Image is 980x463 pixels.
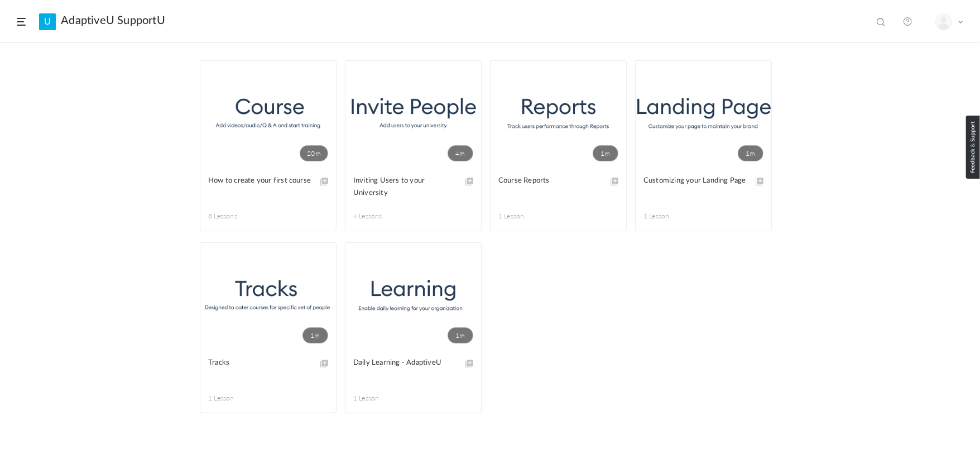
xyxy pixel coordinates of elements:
img: loop_feedback_btn.png [966,116,980,179]
span: 20m [300,145,328,161]
a: 1m [491,61,626,167]
a: Customizing your Landing Page [643,175,763,200]
span: Inviting Users to your University [353,175,457,199]
a: U [39,13,56,30]
span: 1m [302,327,328,343]
img: user-image.png [936,14,952,30]
span: Customizing your Landing Page [643,175,747,187]
span: 1 Lesson [643,211,704,221]
a: Inviting Users to your University [353,175,473,200]
span: Tracks [208,357,311,369]
a: 20m [200,61,336,167]
span: 8 Lessons [208,211,268,221]
a: 4m [345,61,481,167]
span: 1 Lesson [353,393,414,403]
span: 1 Lesson [498,211,559,221]
span: How to create your first course [208,175,311,187]
a: Course Reports [498,175,618,200]
span: 1 Lesson [208,393,268,403]
span: 1m [738,145,763,161]
a: How to create your first course [208,175,328,200]
a: 1m [200,243,336,349]
span: 4m [448,145,473,161]
a: Daily Learning - AdaptiveU [353,357,473,382]
a: 1m [636,61,771,167]
a: 1m [345,243,481,349]
a: AdaptiveU SupportU [61,14,165,27]
span: 4 Lessons [353,211,414,221]
span: 1m [448,327,473,343]
span: 1m [593,145,618,161]
span: Daily Learning - AdaptiveU [353,357,457,369]
span: Course Reports [498,175,602,187]
a: Tracks [208,357,328,382]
